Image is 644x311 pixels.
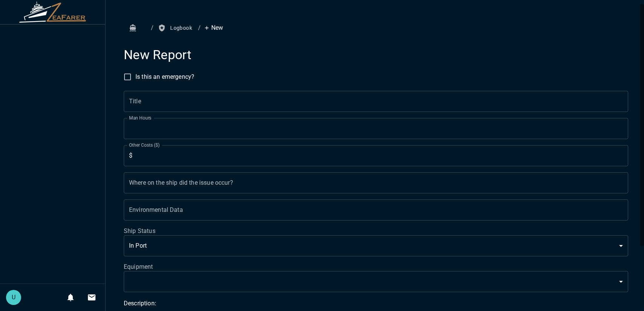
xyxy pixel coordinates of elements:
button: Notifications [63,290,78,305]
button: Logbook [157,21,195,35]
p: New [204,23,223,32]
li: / [198,23,201,32]
h6: Description: [124,298,628,309]
li: / [151,23,154,32]
div: U [6,290,21,305]
h4: New Report [124,47,628,63]
button: Invitations [84,290,99,305]
label: Equipment [124,262,628,271]
p: $ [129,151,132,160]
span: Is this an emergency? [135,72,194,81]
img: ZeaFarer Logo [19,2,87,23]
label: Other Costs ($) [129,142,160,148]
label: Ship Status [124,227,628,235]
label: Man Hours [129,115,152,121]
div: In Port [124,235,628,256]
